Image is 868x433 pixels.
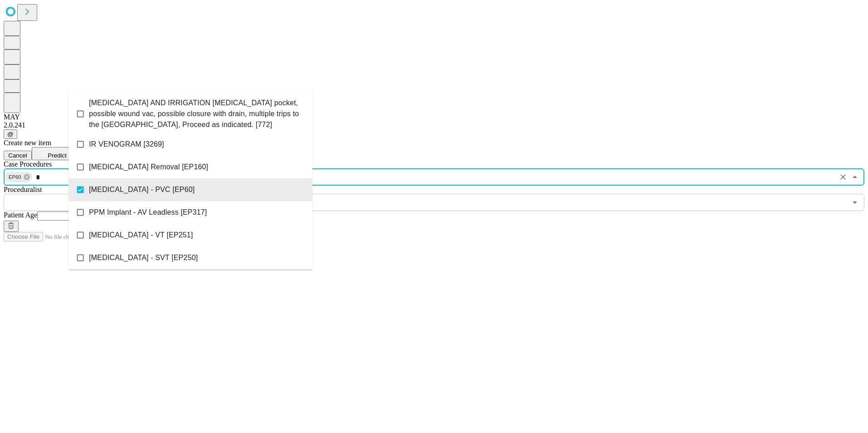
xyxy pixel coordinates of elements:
span: EP60 [5,172,25,182]
span: IR VENOGRAM [3269] [89,139,164,150]
button: Close [848,171,861,183]
span: Scheduled Procedure [4,160,52,168]
span: Proceduralist [4,186,42,193]
span: Predict [48,152,66,159]
button: @ [4,129,17,139]
button: Clear [837,171,849,183]
span: Patient Age [4,211,37,219]
div: 2.0.241 [4,121,864,129]
span: [MEDICAL_DATA] AND IRRIGATION [MEDICAL_DATA] pocket, possible wound vac, possible closure with dr... [89,98,305,130]
div: EP60 [5,172,32,182]
span: @ [7,131,14,138]
span: [MEDICAL_DATA] - VT [EP251] [89,230,193,241]
span: [MEDICAL_DATA] - SVT [EP250] [89,252,198,263]
span: Cancel [8,152,27,159]
span: [MEDICAL_DATA] Removal [EP160] [89,162,208,172]
span: PPM Implant - AV Leadless [EP317] [89,207,207,218]
button: Cancel [4,151,32,160]
div: MAY [4,113,864,121]
span: Create new item [4,139,51,147]
button: Open [848,196,861,209]
button: Predict [32,147,74,160]
span: [MEDICAL_DATA] - PVC [EP60] [89,184,195,195]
